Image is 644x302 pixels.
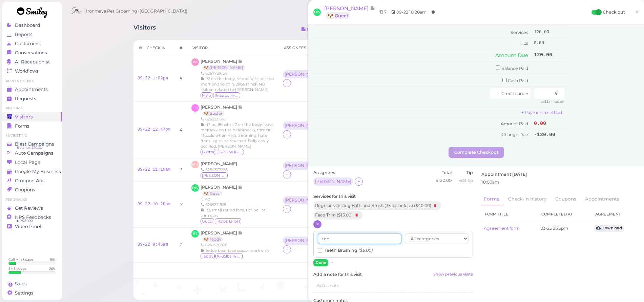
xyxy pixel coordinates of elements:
i: 2 [180,242,182,247]
i: 4 [180,127,182,132]
span: Blast Campaigns [15,141,54,147]
span: Mylo [201,92,212,98]
a: Local Page [2,158,62,167]
span: × [635,7,639,17]
a: Forms [480,192,503,207]
span: Sales [15,281,27,287]
a: Show previous visits [433,271,473,278]
i: 6 [180,76,182,81]
a: Customers [2,39,62,48]
a: + Payment method [521,110,562,115]
li: 09-22 10:20am [389,9,428,16]
div: [PERSON_NAME] [285,238,321,243]
span: Change Due [502,132,528,137]
div: 6265231838 [201,202,275,207]
span: Workflows [15,68,39,74]
li: Feedbacks [2,197,62,202]
a: [PERSON_NAME] 🐶 Teddy [201,230,243,242]
a: 09-22 9:45am [138,242,168,247]
div: [PERSON_NAME] [283,196,324,205]
div: # [180,45,182,51]
label: Total [436,170,452,176]
span: Amount Due [495,52,528,58]
a: Conversations [2,48,62,57]
a: Download [594,225,624,232]
a: Groupon Ads [2,176,62,185]
th: Form title [480,206,537,222]
span: Appointments [15,87,48,92]
th: Check in [133,40,175,56]
span: Credit card [501,91,524,96]
a: 🐶 Gucci [326,12,350,19]
span: 1-15lbs 13-15H [215,218,241,224]
a: 09-22 11:19am [138,167,171,172]
a: 🐶 Buster [202,111,224,116]
span: Add a note [317,283,339,288]
span: [PERSON_NAME] [201,161,237,166]
span: Requests [15,96,36,101]
div: 6264377336 [201,167,237,172]
span: Teddy [201,253,215,259]
span: Visitors [15,114,33,120]
span: [PERSON_NAME] [201,105,238,110]
td: Balance Paid [313,61,532,74]
span: 0.00 [534,121,546,127]
li: Appointments [2,79,62,83]
button: Notes [296,24,325,35]
h1: Visitors [133,24,156,37]
td: 120.00 [532,49,566,61]
a: Coupons [551,192,580,206]
a: [PERSON_NAME] 🐶 Buster [201,105,243,116]
span: Reports [15,32,33,37]
a: 09-22 12:47pm [138,127,171,132]
span: DW [191,184,199,192]
span: Note [238,230,243,235]
a: NPS Feedbacks NPS® 100 [2,213,62,222]
span: [PERSON_NAME] [201,59,238,64]
span: MH [191,161,199,168]
span: Forms [15,123,29,129]
span: BS [191,230,199,238]
span: Amount Paid [501,121,528,126]
a: Agreement form [484,226,520,231]
div: 16 % [50,257,56,262]
a: Forms [2,121,62,131]
div: [PERSON_NAME] [285,163,321,168]
a: Appointments [2,85,62,94]
a: Coupons [2,185,62,194]
a: Settings [2,288,62,298]
div: SMS Usage [8,266,26,271]
span: (17lbs, 18inch) #7 on the body, leave mohawk on the head(neck), trim tail. Muzzle when nails trim... [201,122,274,149]
div: 6262221616 [201,116,275,122]
input: Teeth Brushing ($5.00) [318,248,322,252]
a: Workflows [2,67,62,76]
span: NPS® 100 [17,218,33,224]
a: Dashboard [2,21,62,30]
span: Carlos [201,172,228,178]
li: Marketing [2,133,62,138]
i: ($5.00) [358,248,373,253]
span: JM [191,104,199,112]
a: Blast Campaigns Balance: $20.00 [2,139,62,149]
span: Coupons [15,187,35,193]
button: × [329,259,335,266]
div: [PERSON_NAME] [283,162,324,170]
a: Sales [2,279,62,288]
div: [PERSON_NAME] [283,70,324,79]
input: Search [318,233,401,244]
span: Conversations [15,50,47,56]
div: 40 [201,196,275,202]
a: 🐶 [PERSON_NAME] [202,65,245,70]
label: Assignees [313,170,335,176]
span: Groupon Ads [15,178,45,184]
button: Done [313,259,328,266]
span: [PERSON_NAME] [201,230,238,235]
span: Note [238,105,243,110]
div: 26 % [49,266,56,271]
td: 120.00 [532,27,566,38]
span: Dashboard [15,22,40,28]
div: $120.00 [436,177,452,184]
span: WS [191,58,199,66]
a: Reports [2,30,62,39]
label: Teeth Brushing [318,247,373,253]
